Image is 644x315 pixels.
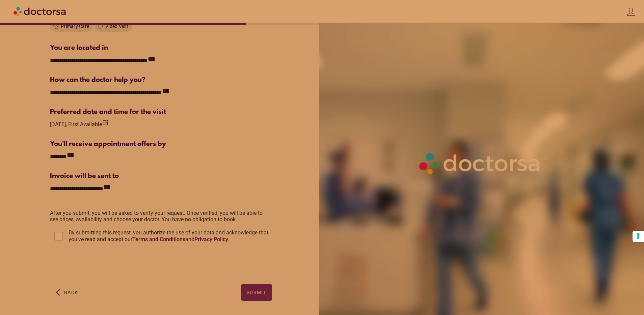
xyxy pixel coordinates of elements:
span: Primary Care [61,24,89,29]
div: Preferred date and time for the visit [50,108,271,116]
div: You'll receive appointment offers by [50,140,271,148]
button: Submit [241,284,272,301]
i: videocam [97,23,104,30]
div: You are located in [50,44,271,52]
iframe: reCAPTCHA [50,251,153,277]
img: icons8-customer-100.png [626,7,636,17]
i: stethoscope [53,23,59,30]
span: Back [64,290,78,295]
span: Video Visit [105,24,128,29]
img: Doctorsa.com [14,4,67,19]
a: Terms and Conditions [132,236,185,242]
span: Submit [247,290,266,295]
img: Logo-Doctorsa-trans-White-partial-flat.png [416,149,545,178]
i: edit_square [102,119,109,126]
a: Privacy Policy [194,236,228,242]
div: [DATE], First Available [50,119,109,128]
p: After you submit, you will be asked to verify your request. Once verified, you will be able to se... [50,210,271,223]
button: Your consent preferences for tracking technologies [633,231,644,242]
button: arrow_back_ios Back [53,284,81,301]
span: By submitting this request, you authorize the use of your data and acknowledge that you've read a... [69,229,268,242]
div: How can the doctor help you? [50,76,271,84]
div: Invoice will be sent to [50,172,271,180]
